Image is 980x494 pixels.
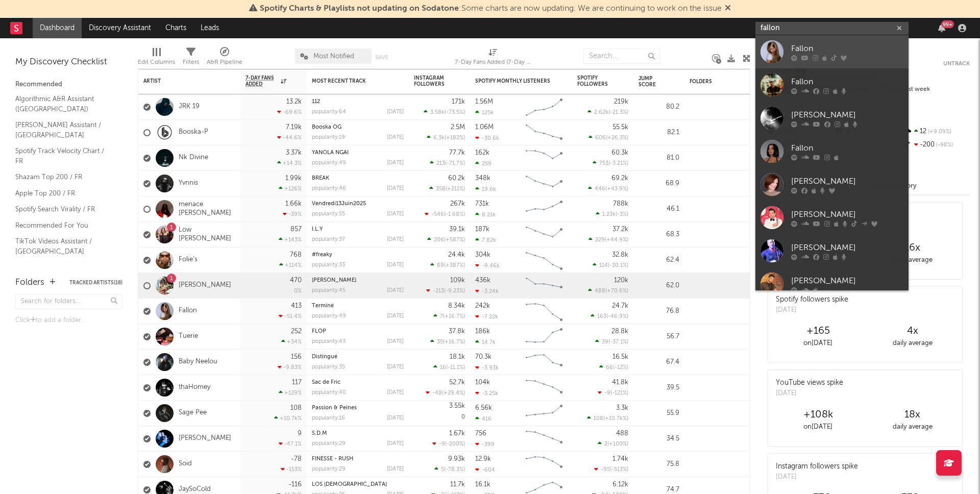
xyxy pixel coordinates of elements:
[776,378,843,388] div: YouTube views spike
[475,124,494,131] div: 1.06M
[431,212,444,217] span: -546
[521,196,567,222] svg: Chart title
[312,109,346,115] div: popularity: 64
[475,78,552,84] div: Spotify Monthly Listeners
[589,236,628,243] div: ( )
[595,186,605,192] span: 446
[279,262,302,268] div: +114 %
[387,160,404,166] div: [DATE]
[521,171,567,196] svg: Chart title
[639,382,679,394] div: 39.5
[448,175,465,182] div: 60.2k
[755,267,909,301] a: [PERSON_NAME]
[312,125,404,130] div: Booska OG
[387,364,404,370] div: [DATE]
[776,294,848,305] div: Spotify followers spike
[15,204,112,215] a: Spotify Search Virality / FR
[312,227,404,232] div: I.L.Y
[606,237,627,243] span: +44.9 %
[179,409,207,417] a: Sage Pee
[138,56,175,68] div: Edit Columns
[445,314,463,319] span: +16.7 %
[639,203,679,215] div: 46.1
[286,98,302,105] div: 13.2k
[434,237,444,243] span: 206
[521,248,567,273] svg: Chart title
[279,236,302,243] div: +143 %
[158,18,193,38] a: Charts
[455,43,531,73] div: 7-Day Fans Added (7-Day Fans Added)
[639,76,664,88] div: Jump Score
[207,43,242,73] div: A&R Pipeline
[597,314,606,319] span: 163
[521,324,567,350] svg: Chart title
[387,262,404,268] div: [DATE]
[312,252,332,258] a: #freaky
[791,76,903,88] div: Fallon
[475,252,491,258] div: 304k
[277,109,302,115] div: -69.6 %
[312,176,329,181] a: BREAK
[207,56,242,68] div: A&R Pipeline
[285,175,302,182] div: 1.99k
[286,124,302,131] div: 7.19k
[312,211,345,217] div: popularity: 55
[387,109,404,115] div: [DATE]
[791,208,903,220] div: [PERSON_NAME]
[387,339,404,344] div: [DATE]
[593,262,628,268] div: ( )
[593,160,628,166] div: ( )
[312,354,337,360] a: Distingué
[414,75,450,87] div: Instagram Followers
[312,237,345,242] div: popularity: 37
[246,75,278,87] span: 7-Day Fans Added
[290,277,302,284] div: 470
[312,201,366,207] a: Vendredi13Juin2025
[449,226,465,233] div: 39.1k
[277,160,302,166] div: +14.3 %
[475,288,499,294] div: -3.24k
[183,56,199,68] div: Filters
[437,339,443,345] span: 35
[607,288,627,294] span: +70.6 %
[521,94,567,120] svg: Chart title
[312,303,404,309] div: Terminé
[902,138,970,152] div: -200
[599,161,608,166] span: 753
[290,226,302,233] div: 857
[595,237,605,243] span: 229
[312,227,323,232] a: I.L.Y
[606,365,613,370] span: 66
[475,98,493,105] div: 1.56M
[424,109,465,115] div: ( )
[15,79,122,91] div: Recommended
[430,338,465,345] div: ( )
[791,142,903,154] div: Fallon
[865,254,960,266] div: daily average
[278,364,302,370] div: -9.83 %
[15,145,112,166] a: Spotify Track Velocity Chart / FR
[312,125,341,130] a: Booska OG
[755,68,909,102] a: Fallon
[281,338,302,345] div: +34 %
[33,18,82,38] a: Dashboard
[427,236,465,243] div: ( )
[446,263,463,268] span: +387 %
[292,379,302,386] div: 117
[776,305,848,315] div: [DATE]
[312,313,346,319] div: popularity: 49
[612,252,628,258] div: 32.8k
[312,160,346,166] div: popularity: 49
[608,314,627,319] span: -46.9 %
[313,53,354,60] span: Most Notified
[15,119,112,140] a: [PERSON_NAME] Assistant / [GEOGRAPHIC_DATA]
[429,185,465,192] div: ( )
[865,337,960,350] div: daily average
[312,329,326,334] a: FLOP
[430,110,445,115] span: 3.58k
[446,212,463,217] span: -1.68 %
[15,236,112,257] a: TikTok Videos Assistant / [GEOGRAPHIC_DATA]
[639,331,679,343] div: 56.7
[138,43,175,73] div: Edit Columns
[291,354,302,360] div: 156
